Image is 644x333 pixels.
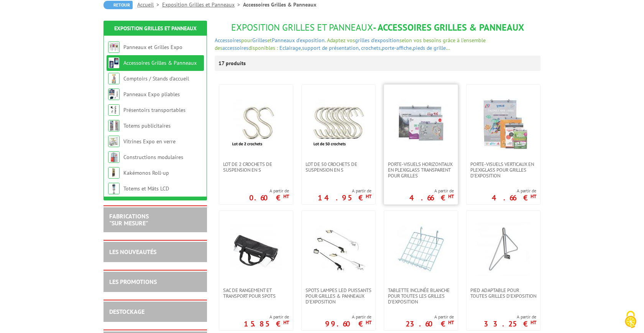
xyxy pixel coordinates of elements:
[302,161,375,173] a: Lot de 50 crochets de suspension en S
[108,104,120,116] img: Présentoirs transportables
[108,167,120,179] img: Kakémonos Roll-up
[109,248,156,256] a: LES NOUVEAUTÉS
[325,37,355,44] span: . Adaptez vos
[108,183,120,194] img: Totems et Mâts LCD
[215,37,486,51] font: , , , …
[223,161,289,173] span: Lot de 2 crochets de suspension en S
[108,41,120,53] img: Panneaux et Grilles Expo
[123,169,169,176] a: Kakémonos Roll-up
[325,322,371,326] p: 99.60 €
[123,59,197,66] a: Accessoires Grilles & Panneaux
[108,151,120,163] img: Constructions modulaires
[384,161,458,179] a: Porte-visuels horizontaux en plexiglass transparent pour grilles
[406,314,454,320] span: A partir de
[492,195,536,200] p: 4.66 €
[123,75,189,82] a: Comptoirs / Stands d'accueil
[283,193,289,200] sup: HT
[409,195,454,200] p: 4.66 €
[394,96,448,150] img: Porte-visuels horizontaux en plexiglass transparent pour grilles
[306,161,371,173] span: Lot de 50 crochets de suspension en S
[283,319,289,326] sup: HT
[467,161,540,179] a: Porte-visuels verticaux en plexiglass pour grilles d'exposition
[123,122,171,129] a: Totems publicitaires
[244,322,289,326] p: 15.85 €
[617,307,644,333] button: Cookies (fenêtre modale)
[231,21,373,33] span: Exposition Grilles et Panneaux
[123,185,169,192] a: Totems et Mâts LCD
[413,44,446,51] a: pieds de grille
[222,44,248,51] a: accessoires
[388,287,454,305] span: Tablette inclinée blanche pour toutes les grilles d'exposition
[318,188,371,194] span: A partir de
[162,1,243,8] a: Exposition Grilles et Panneaux
[359,44,381,51] a: , crochets
[108,89,120,100] img: Panneaux Expo pliables
[318,195,371,200] p: 14.95 €
[382,44,412,51] a: porte-affiche
[272,37,325,44] a: Panneaux d'exposition
[267,37,272,44] span: et
[114,25,197,32] a: Exposition Grilles et Panneaux
[312,222,365,276] img: SPOTS LAMPES LED PUISSANTS POUR GRILLES & PANNEAUX d'exposition
[249,195,289,200] p: 0.60 €
[325,314,371,320] span: A partir de
[219,161,293,173] a: Lot de 2 crochets de suspension en S
[223,287,289,299] span: Sac de rangement et transport pour spots
[394,222,448,276] img: Tablette inclinée blanche pour toutes les grilles d'exposition
[123,138,176,145] a: Vitrines Expo en verre
[476,222,530,276] img: Pied adaptable pour toutes grilles d'exposition
[366,319,371,326] sup: HT
[109,308,145,315] a: DESTOCKAGE
[229,96,283,150] img: Lot de 2 crochets de suspension en S
[248,44,278,51] span: disponibles :
[409,188,454,194] span: A partir de
[302,287,375,305] a: SPOTS LAMPES LED PUISSANTS POUR GRILLES & PANNEAUX d'exposition
[470,161,536,179] span: Porte-visuels verticaux en plexiglass pour grilles d'exposition
[492,188,536,194] span: A partir de
[476,96,530,150] img: Porte-visuels verticaux en plexiglass pour grilles d'exposition
[406,322,454,326] p: 23.60 €
[123,154,183,161] a: Constructions modulaires
[531,193,536,200] sup: HT
[109,212,149,227] a: FABRICATIONS"Sur Mesure"
[355,37,399,44] a: grilles d'exposition
[621,310,640,329] img: Cookies (fenêtre modale)
[109,278,157,285] a: LES PROMOTIONS
[123,44,182,51] a: Panneaux et Grilles Expo
[108,57,120,69] img: Accessoires Grilles & Panneaux
[279,44,301,51] a: Eclairage
[241,37,252,44] span: pour
[215,23,540,33] h1: - Accessoires Grilles & Panneaux
[219,287,293,299] a: Sac de rangement et transport pour spots
[366,193,371,200] sup: HT
[384,287,458,305] a: Tablette inclinée blanche pour toutes les grilles d'exposition
[108,136,120,147] img: Vitrines Expo en verre
[388,161,454,179] span: Porte-visuels horizontaux en plexiglass transparent pour grilles
[108,120,120,131] img: Totems publicitaires
[244,314,289,320] span: A partir de
[484,322,536,326] p: 33.25 €
[448,319,454,326] sup: HT
[484,314,536,320] span: A partir de
[252,37,267,44] a: Grilles
[219,56,247,71] p: 17 produits
[448,193,454,200] sup: HT
[249,188,289,194] span: A partir de
[108,73,120,84] img: Comptoirs / Stands d'accueil
[312,96,365,150] img: Lot de 50 crochets de suspension en S
[306,287,371,305] span: SPOTS LAMPES LED PUISSANTS POUR GRILLES & PANNEAUX d'exposition
[531,319,536,326] sup: HT
[229,222,283,276] img: Sac de rangement et transport pour spots
[103,1,133,9] a: Retour
[215,37,486,51] span: selon vos besoins grâce à l'ensemble des
[470,287,536,299] span: Pied adaptable pour toutes grilles d'exposition
[302,44,359,51] a: support de présentation
[467,287,540,299] a: Pied adaptable pour toutes grilles d'exposition
[243,1,316,8] li: Accessoires Grilles & Panneaux
[123,107,186,113] a: Présentoirs transportables
[215,37,241,44] a: Accessoires
[137,1,162,8] a: Accueil
[123,91,180,98] a: Panneaux Expo pliables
